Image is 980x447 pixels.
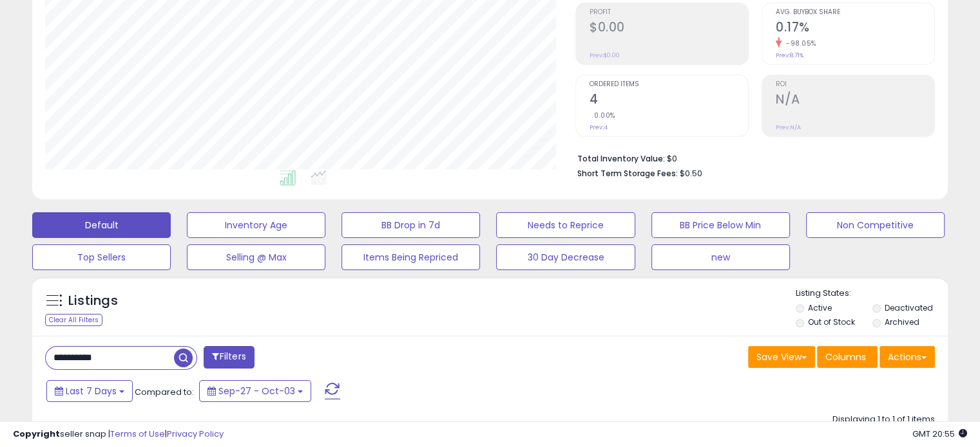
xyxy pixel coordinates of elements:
[577,150,925,165] li: $0
[680,167,702,179] span: $0.50
[110,428,165,440] a: Terms of Use
[817,346,878,368] button: Columns
[590,123,608,131] small: Prev: 4
[590,9,748,16] span: Profit
[879,346,935,368] button: Actions
[135,386,194,398] span: Compared to:
[32,212,171,238] button: Default
[199,380,311,402] button: Sep-27 - Oct-03
[776,9,934,16] span: Avg. Buybox Share
[341,244,480,270] button: Items Being Repriced
[782,39,816,48] small: -98.05%
[68,292,118,310] h5: Listings
[341,212,480,238] button: BB Drop in 7d
[884,316,919,327] label: Archived
[776,92,934,109] h2: N/A
[46,380,133,402] button: Last 7 Days
[218,385,295,397] span: Sep-27 - Oct-03
[590,51,620,59] small: Prev: $0.00
[912,428,967,440] span: 2025-10-11 20:55 GMT
[45,314,102,326] div: Clear All Filters
[496,244,635,270] button: 30 Day Decrease
[32,244,171,270] button: Top Sellers
[590,92,748,109] h2: 4
[187,212,325,238] button: Inventory Age
[808,316,855,327] label: Out of Stock
[590,81,748,88] span: Ordered Items
[167,428,224,440] a: Privacy Policy
[577,168,678,179] b: Short Term Storage Fees:
[806,212,945,238] button: Non Competitive
[187,244,325,270] button: Selling @ Max
[577,153,665,164] b: Total Inventory Value:
[808,302,832,313] label: Active
[776,123,801,131] small: Prev: N/A
[748,346,815,368] button: Save View
[13,428,60,440] strong: Copyright
[776,81,934,88] span: ROI
[66,385,117,397] span: Last 7 Days
[884,302,932,313] label: Deactivated
[796,287,948,300] p: Listing States:
[651,244,790,270] button: new
[204,346,254,369] button: Filters
[776,20,934,37] h2: 0.17%
[776,51,803,59] small: Prev: 8.71%
[496,212,635,238] button: Needs to Reprice
[832,414,935,426] div: Displaying 1 to 1 of 1 items
[825,351,866,363] span: Columns
[651,212,790,238] button: BB Price Below Min
[590,111,615,120] small: 0.00%
[13,428,224,441] div: seller snap | |
[590,20,748,37] h2: $0.00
